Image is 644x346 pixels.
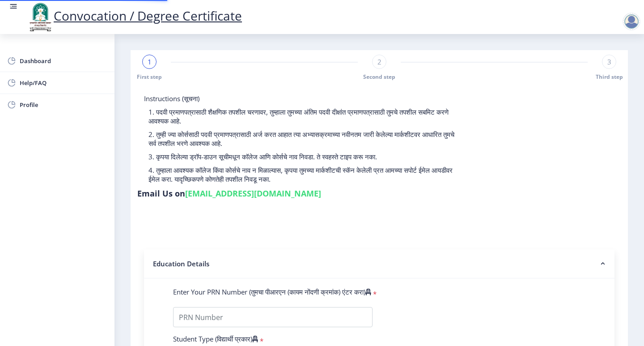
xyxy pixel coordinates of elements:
[148,130,458,148] p: 2. तुम्ही ज्या कोर्ससाठी पदवी प्रमाणपत्रासाठी अर्ज करत आहात त्या अभ्यासक्रमाच्या नवीनतम जारी केले...
[185,188,321,199] a: [EMAIL_ADDRESS][DOMAIN_NAME]
[27,2,54,32] img: logo
[148,107,458,125] p: 1. पदवी प्रमाणपत्रासाठी शैक्षणिक तपशील चरणावर, तुम्हाला तुमच्या अंतिम पदवी दीक्षांत प्रमाणपत्रासा...
[173,307,373,327] input: PRN Number
[173,334,258,343] label: Student Type (विद्यार्थी प्रकार)
[596,73,623,81] span: Third step
[137,188,321,199] h6: Email Us on
[27,7,242,24] a: Convocation / Degree Certificate
[144,94,199,103] span: Instructions (सूचना)
[607,57,611,66] span: 3
[20,56,107,66] span: Dashboard
[148,152,458,161] p: 3. कृपया दिलेल्या ड्रॉप-डाउन सूचीमधून कॉलेज आणि कोर्सचे नाव निवडा. ते स्वहस्ते टाइप करू नका.
[377,57,381,66] span: 2
[148,166,458,184] p: 4. तुम्हाला आवश्यक कॉलेज किंवा कोर्सचे नाव न मिळाल्यास, कृपया तुमच्या मार्कशीटची स्कॅन केलेली प्र...
[173,287,371,296] label: Enter Your PRN Number (तुमचा पीआरएन (कायम नोंदणी क्रमांक) एंटर करा)
[20,99,107,110] span: Profile
[20,77,107,88] span: Help/FAQ
[363,73,395,81] span: Second step
[144,249,614,278] nb-accordion-item-header: Education Details
[148,57,152,66] span: 1
[137,73,162,81] span: First step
